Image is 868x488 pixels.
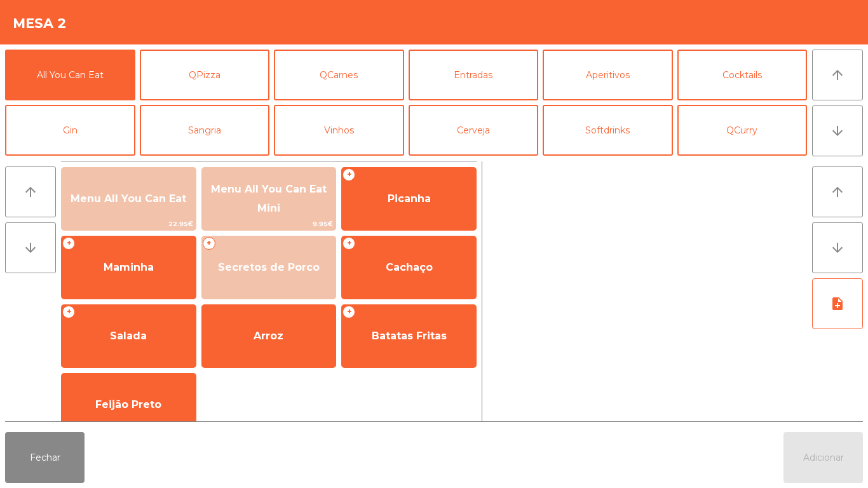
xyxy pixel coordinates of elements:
[543,105,673,156] button: Softdrinks
[388,193,431,205] span: Picanha
[830,296,845,311] i: note_add
[274,105,404,156] button: Vinhos
[13,14,67,33] h4: Mesa 2
[342,237,355,250] span: +
[386,261,433,273] span: Cachaço
[203,237,215,250] span: +
[812,50,863,100] button: arrow_upward
[342,306,355,318] span: +
[211,183,327,214] span: Menu All You Can Eat Mini
[830,240,845,255] i: arrow_downward
[5,105,135,156] button: Gin
[140,105,270,156] button: Sangria
[5,166,56,217] button: arrow_upward
[274,50,404,100] button: QCarnes
[409,105,539,156] button: Cerveja
[62,306,75,318] span: +
[95,398,161,410] span: Feijão Preto
[830,67,845,83] i: arrow_upward
[140,50,270,100] button: QPizza
[23,184,38,200] i: arrow_upward
[342,168,355,181] span: +
[812,166,863,217] button: arrow_upward
[543,50,673,100] button: Aperitivos
[812,222,863,273] button: arrow_downward
[254,330,283,342] span: Arroz
[812,278,863,329] button: note_add
[62,218,196,230] span: 22.95€
[62,237,75,250] span: +
[202,218,336,230] span: 9.95€
[677,50,808,100] button: Cocktails
[409,50,539,100] button: Entradas
[830,184,845,200] i: arrow_upward
[5,50,135,100] button: All You Can Eat
[218,261,320,273] span: Secretos de Porco
[104,261,154,273] span: Maminha
[5,432,85,483] button: Fechar
[23,240,38,255] i: arrow_downward
[372,330,447,342] span: Batatas Fritas
[830,123,845,139] i: arrow_downward
[71,193,186,205] span: Menu All You Can Eat
[5,222,56,273] button: arrow_downward
[677,105,808,156] button: QCurry
[110,330,147,342] span: Salada
[812,105,863,156] button: arrow_downward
